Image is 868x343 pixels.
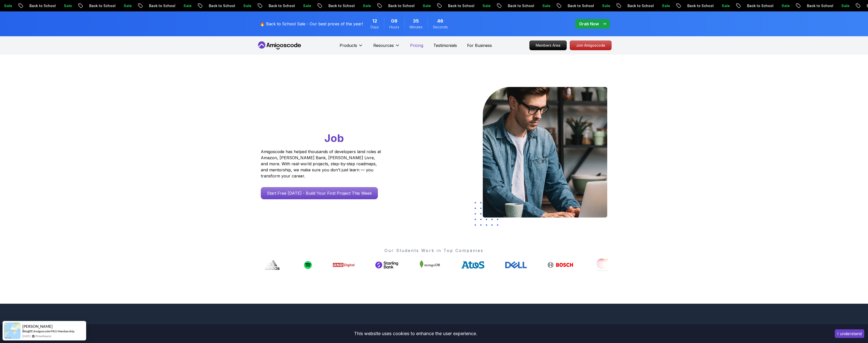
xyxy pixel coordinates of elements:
span: 8 Hours [391,17,397,25]
p: Back to School [600,3,635,8]
p: Back to School [2,3,36,8]
a: Join Amigoscode [570,41,612,50]
h1: Go From Learning to Hired: Master Java, Spring Boot & Cloud Skills That Get You the [261,87,400,146]
button: Resources [373,42,400,52]
p: Back to School [181,3,216,8]
a: Pricing [410,42,423,48]
p: Sale [36,3,53,8]
a: Start Free [DATE] - Build Your First Project This Week [261,187,378,199]
p: Sale [276,3,292,8]
p: Grab Now [579,21,599,27]
button: Products [340,42,363,52]
span: Days [371,25,379,30]
p: Back to School [62,3,96,8]
p: Sale [336,3,352,8]
a: For Business [467,42,492,48]
p: Back to School [421,3,455,8]
a: Testimonials [433,42,457,48]
a: ProveSource [35,334,51,338]
p: Amigoscode has helped thousands of developers land roles at Amazon, [PERSON_NAME] Bank, [PERSON_N... [261,149,382,179]
div: This website uses cookies to enhance the user experience. [4,328,827,339]
img: hero [483,87,607,218]
p: Sale [96,3,113,8]
span: [DATE] [22,334,30,338]
span: [PERSON_NAME] [22,324,53,329]
p: Sale [156,3,172,8]
p: Back to School [720,3,754,8]
span: Job [324,132,344,145]
p: Join Amigoscode [570,41,611,50]
p: Back to School [301,3,336,8]
p: Our Students Work in Top Companies [261,247,607,254]
span: Minutes [410,25,422,30]
p: Back to School [540,3,575,8]
p: Products [340,42,357,48]
p: Sale [694,3,711,8]
img: provesource social proof notification image [4,322,21,339]
p: Back to School [780,3,814,8]
span: 35 Minutes [413,17,419,25]
button: Accept cookies [835,329,864,338]
a: Members Area [529,41,567,50]
p: Back to School [241,3,276,8]
a: Amigoscode PRO Membership [33,329,75,333]
p: Members Area [530,41,566,50]
p: Back to School [122,3,156,8]
p: Resources [373,42,394,48]
p: Sale [395,3,412,8]
p: Sale [216,3,232,8]
p: Sale [515,3,531,8]
p: 🔥 Back to School Sale - Our best prices of the year! [260,21,363,27]
span: 12 Days [372,17,377,25]
p: Back to School [361,3,395,8]
p: Sale [814,3,830,8]
span: Bought [22,329,33,333]
span: 46 Seconds [437,17,443,25]
p: Sale [455,3,471,8]
p: Back to School [660,3,694,8]
p: Back to School [481,3,515,8]
p: Sale [575,3,591,8]
span: Seconds [433,25,448,30]
p: Sale [635,3,651,8]
span: Hours [389,25,399,30]
p: Sale [754,3,770,8]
